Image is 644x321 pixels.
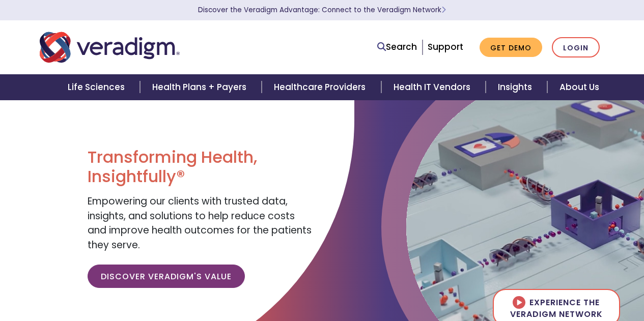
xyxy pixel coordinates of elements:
a: About Us [547,74,611,100]
a: Healthcare Providers [262,74,381,100]
a: Discover the Veradigm Advantage: Connect to the Veradigm NetworkLearn More [198,5,446,15]
a: Life Sciences [55,74,140,100]
a: Insights [486,74,547,100]
a: Discover Veradigm's Value [88,265,245,288]
span: Empowering our clients with trusted data, insights, and solutions to help reduce costs and improv... [88,194,312,252]
h1: Transforming Health, Insightfully® [88,148,314,187]
img: Veradigm logo [40,31,180,64]
a: Support [428,41,463,53]
a: Get Demo [480,38,542,57]
a: Search [377,40,417,54]
a: Health Plans + Payers [140,74,262,100]
a: Login [552,37,600,58]
a: Health IT Vendors [381,74,486,100]
span: Learn More [441,5,446,15]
